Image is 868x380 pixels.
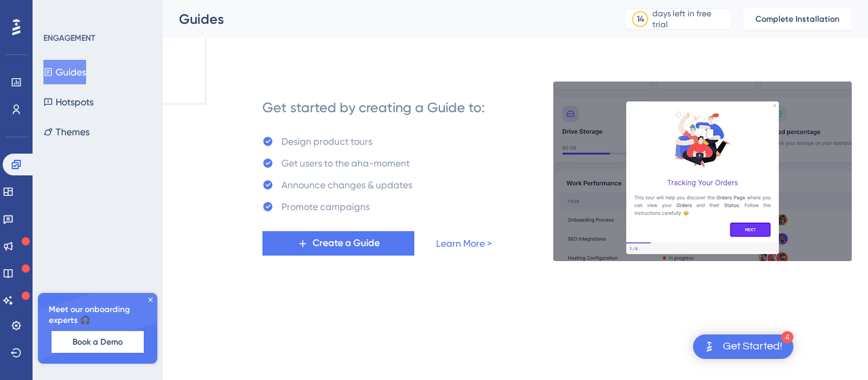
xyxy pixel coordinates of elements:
button: Themes [43,120,90,144]
div: Guides [179,10,590,29]
div: Get users to the aha-moment [281,155,410,171]
img: launcher-image-alternative-text [701,339,717,355]
span: Complete Installation [755,14,840,24]
span: Create a Guide [313,235,380,252]
div: Design product tours [281,133,372,150]
img: 21a29cd0e06a8f1d91b8bced9f6e1c06.gif [553,81,852,262]
button: Hotspots [43,90,94,114]
div: Get started by creating a Guide to: [262,98,485,117]
div: 4 [781,331,793,343]
div: Promote campaigns [281,198,370,215]
span: Meet our onboarding experts 🎧 [49,304,146,326]
div: days left in free trial [652,8,728,30]
button: Create a Guide [262,231,414,256]
div: Open Get Started! checklist, remaining modules: 4 [693,334,793,359]
button: Complete Installation [743,8,852,30]
a: Learn More > [436,235,492,252]
div: Get Started! [723,339,783,354]
div: 14 [637,14,644,24]
button: Guides [43,60,86,84]
button: Book a Demo [52,331,144,353]
div: ENGAGEMENT [43,33,95,44]
div: Announce changes & updates [281,177,412,193]
span: Book a Demo [73,336,123,347]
